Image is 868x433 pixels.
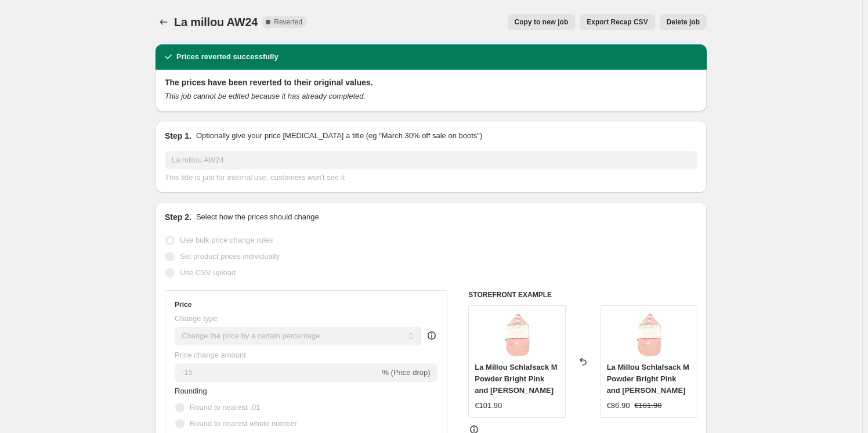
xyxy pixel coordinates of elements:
[175,387,207,395] span: Rounding
[175,314,218,323] span: Change type
[190,419,297,428] span: Round to nearest whole number
[587,17,648,27] span: Export Recap CSV
[468,290,697,300] h6: STOREFRONT EXAMPLE
[165,211,191,223] h2: Step 2.
[165,151,697,169] input: 30% off holiday sale
[667,17,700,27] span: Delete job
[180,268,236,277] span: Use CSV upload
[508,14,576,30] button: Copy to new job
[660,14,707,30] button: Delete job
[176,51,279,63] h2: Prices reverted successfully
[155,14,172,30] button: Price change jobs
[180,252,280,261] span: Set product prices individually
[625,312,672,358] img: 143188_80x.jpg
[175,300,191,309] h3: Price
[165,92,366,100] i: This job cannot be edited because it has already completed.
[515,17,569,27] span: Copy to new job
[607,400,630,412] div: €86.90
[180,236,273,244] span: Use bulk price change rules
[165,77,697,88] h2: The prices have been reverted to their original values.
[175,363,379,382] input: -15
[196,130,482,142] p: Optionally give your price [MEDICAL_DATA] a title (eg "March 30% off sale on boots")
[274,17,302,27] span: Reverted
[475,363,557,395] span: La Millou Schlafsack M Powder Bright Pink and [PERSON_NAME]
[382,368,430,377] span: % (Price drop)
[634,400,661,412] strike: €101.90
[196,211,319,223] p: Select how the prices should change
[165,130,191,142] h2: Step 1.
[494,312,540,358] img: 143188_80x.jpg
[190,403,260,412] span: Round to nearest .01
[426,330,437,341] div: help
[475,400,502,412] div: €101.90
[607,363,689,395] span: La Millou Schlafsack M Powder Bright Pink and [PERSON_NAME]
[165,173,345,182] span: This title is just for internal use, customers won't see it
[174,16,258,28] span: La millou AW24
[175,351,246,359] span: Price change amount
[580,14,654,30] button: Export Recap CSV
